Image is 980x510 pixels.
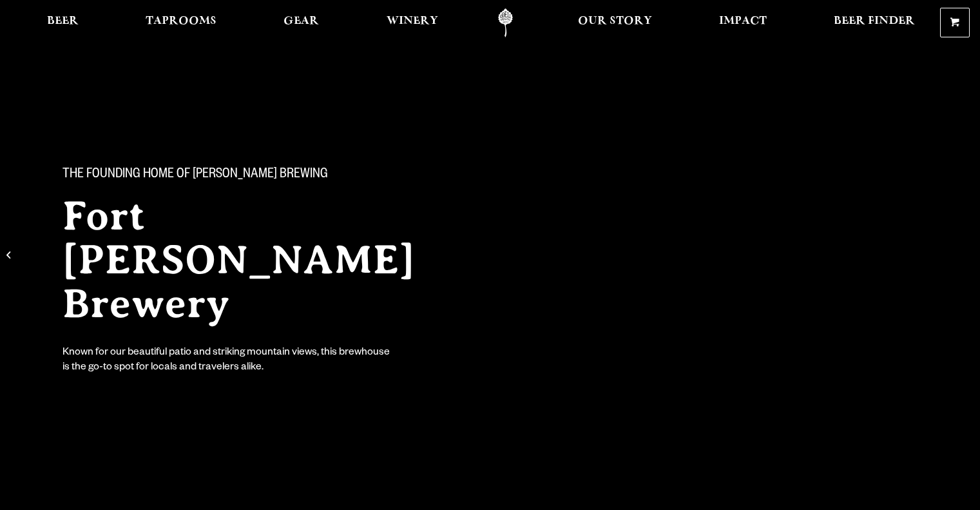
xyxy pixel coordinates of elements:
span: Beer [47,16,79,26]
span: Our Story [578,16,652,26]
div: Known for our beautiful patio and striking mountain views, this brewhouse is the go-to spot for l... [62,346,392,376]
a: Gear [275,8,327,37]
a: Impact [711,8,775,37]
a: Beer [39,8,87,37]
span: Winery [387,16,438,26]
a: Taprooms [137,8,225,37]
span: Taprooms [146,16,216,26]
span: Gear [283,16,319,26]
span: Beer Finder [834,16,915,26]
a: Beer Finder [825,8,923,37]
a: Odell Home [481,8,530,37]
a: Winery [378,8,447,37]
h2: Fort [PERSON_NAME] Brewery [62,194,465,326]
a: Our Story [570,8,660,37]
span: Impact [719,16,767,26]
span: The Founding Home of [PERSON_NAME] Brewing [62,167,328,184]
